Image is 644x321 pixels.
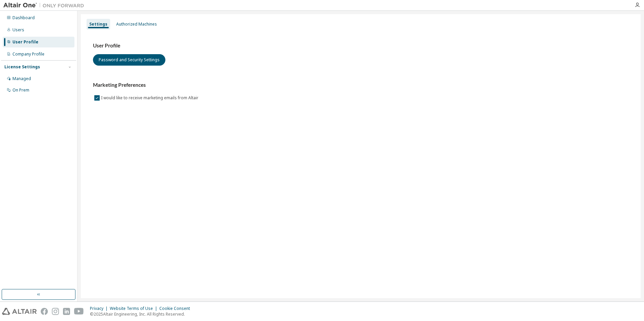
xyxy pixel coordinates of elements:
div: On Prem [12,87,29,93]
div: Company Profile [12,51,44,57]
h3: Marketing Preferences [93,82,629,88]
h3: User Profile [93,42,629,49]
label: I would like to receive marketing emails from Altair [101,94,200,102]
div: Managed [12,76,31,81]
p: © 2025 Altair Engineering, Inc. All Rights Reserved. [90,311,194,317]
div: Settings [89,22,107,27]
img: facebook.svg [41,308,48,315]
img: altair_logo.svg [2,308,37,315]
button: Password and Security Settings [93,54,165,66]
div: Privacy [90,306,110,311]
img: Altair One [3,2,88,9]
div: User Profile [12,39,38,45]
img: youtube.svg [74,308,84,315]
div: Users [12,27,24,33]
img: linkedin.svg [63,308,70,315]
div: Authorized Machines [116,22,157,27]
div: Dashboard [12,15,35,21]
div: Website Terms of Use [110,306,159,311]
div: License Settings [4,64,40,70]
img: instagram.svg [52,308,59,315]
div: Cookie Consent [159,306,194,311]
